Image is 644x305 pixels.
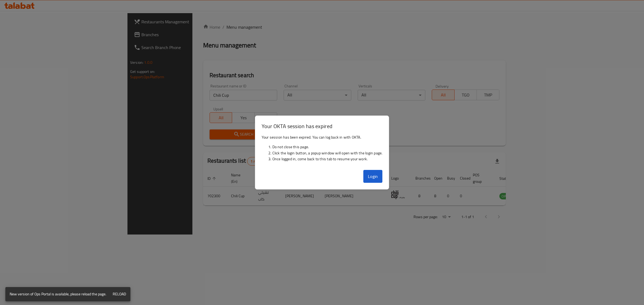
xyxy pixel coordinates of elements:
[363,170,383,183] button: Login
[272,150,383,156] li: Click the login button, a popup window will open with the login page.
[113,291,126,297] span: Reload
[10,289,106,300] div: New version of Ops Portal is available, please reload the page.
[272,156,383,162] li: Once logged in, come back to this tab to resume your work.
[272,144,383,150] li: Do not close this page.
[262,122,383,130] h3: Your OKTA session has expired
[111,289,128,299] button: Reload
[255,132,389,168] div: Your session has been expired. You can log back in with OKTA.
